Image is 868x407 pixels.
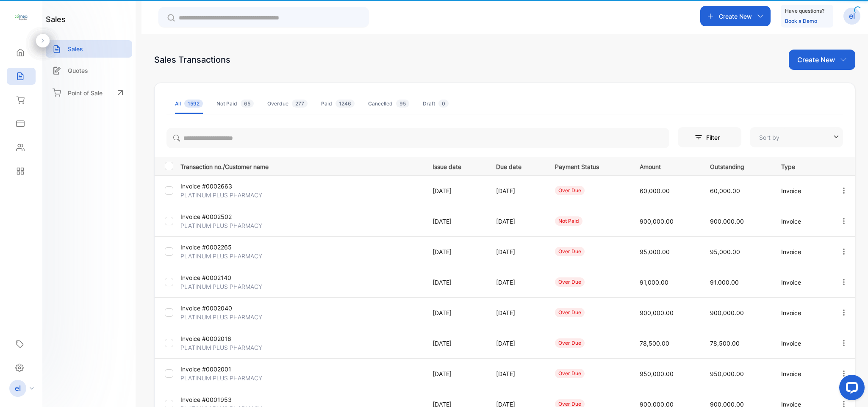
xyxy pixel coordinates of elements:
[555,161,622,171] p: Payment Status
[175,100,203,108] div: All
[640,309,674,316] span: 900,000.00
[555,369,585,378] div: over due
[433,369,479,378] p: [DATE]
[710,218,744,225] span: 900,000.00
[640,187,670,194] span: 60,000.00
[555,247,585,256] div: over due
[180,365,261,374] p: Invoice #0002001
[180,273,261,282] p: Invoice #0002140
[180,221,262,230] p: PLATINUM PLUS PHARMACY
[781,369,822,378] p: Invoice
[750,127,843,147] button: Sort by
[496,247,538,256] p: [DATE]
[180,212,261,221] p: Invoice #0002502
[640,248,670,255] span: 95,000.00
[781,278,822,287] p: Invoice
[180,304,261,313] p: Invoice #0002040
[555,338,585,348] div: over due
[433,278,479,287] p: [DATE]
[781,308,822,317] p: Invoice
[710,370,744,377] span: 950,000.00
[180,182,261,191] p: Invoice #0002663
[180,395,261,404] p: Invoice #0001953
[555,277,585,287] div: over due
[555,308,585,317] div: over due
[832,371,868,407] iframe: LiveChat chat widget
[433,161,479,171] p: Issue date
[797,55,835,65] p: Create New
[640,370,674,377] span: 950,000.00
[781,186,822,195] p: Invoice
[555,216,582,226] div: not paid
[180,161,422,171] p: Transaction no./Customer name
[15,383,21,394] p: el
[216,100,254,108] div: Not Paid
[433,217,479,226] p: [DATE]
[700,6,771,26] button: Create New
[368,100,409,108] div: Cancelled
[781,247,822,256] p: Invoice
[710,279,739,286] span: 91,000.00
[496,339,538,348] p: [DATE]
[433,339,479,348] p: [DATE]
[46,62,132,79] a: Quotes
[292,100,308,108] span: 277
[640,340,669,347] span: 78,500.00
[781,339,822,348] p: Invoice
[154,53,230,66] div: Sales Transactions
[759,133,779,142] p: Sort by
[180,313,262,321] p: PLATINUM PLUS PHARMACY
[321,100,355,108] div: Paid
[496,369,538,378] p: [DATE]
[423,100,449,108] div: Draft
[496,278,538,287] p: [DATE]
[433,186,479,195] p: [DATE]
[336,100,355,108] span: 1246
[68,44,83,53] p: Sales
[241,100,254,108] span: 65
[46,40,132,58] a: Sales
[785,7,824,15] p: Have questions?
[640,161,693,171] p: Amount
[68,89,103,97] p: Point of Sale
[710,340,740,347] span: 78,500.00
[184,100,203,108] span: 1592
[789,50,855,70] button: Create New
[710,248,740,255] span: 95,000.00
[555,186,585,195] div: over due
[180,191,262,199] p: PLATINUM PLUS PHARMACY
[496,217,538,226] p: [DATE]
[781,161,822,171] p: Type
[180,243,261,252] p: Invoice #0002265
[496,161,538,171] p: Due date
[640,279,668,286] span: 91,000.00
[843,6,860,26] button: el
[267,100,308,108] div: Overdue
[433,308,479,317] p: [DATE]
[781,217,822,226] p: Invoice
[640,218,674,225] span: 900,000.00
[710,187,740,194] span: 60,000.00
[180,374,262,382] p: PLATINUM PLUS PHARMACY
[180,282,262,291] p: PLATINUM PLUS PHARMACY
[710,161,764,171] p: Outstanding
[719,12,752,21] p: Create New
[496,308,538,317] p: [DATE]
[396,100,409,108] span: 95
[849,11,855,22] p: el
[785,18,817,24] a: Book a Demo
[15,11,28,24] img: logo
[710,309,744,316] span: 900,000.00
[438,100,449,108] span: 0
[180,334,261,343] p: Invoice #0002016
[46,14,66,25] h1: sales
[180,252,262,260] p: PLATINUM PLUS PHARMACY
[433,247,479,256] p: [DATE]
[496,186,538,195] p: [DATE]
[46,83,132,102] a: Point of Sale
[180,343,262,352] p: PLATINUM PLUS PHARMACY
[68,66,88,75] p: Quotes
